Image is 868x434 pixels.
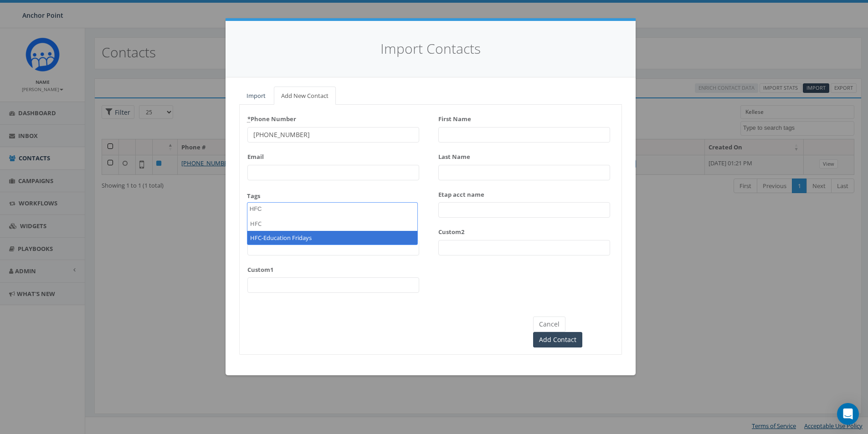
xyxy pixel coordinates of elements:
[438,225,464,236] label: Custom2
[438,149,470,161] label: Last Name
[533,317,565,332] button: Cancel
[239,39,622,59] h4: Import Contacts
[247,231,417,245] li: HFC-Education Fridays
[250,205,267,213] textarea: Search
[247,127,419,143] input: +1 214-248-4342
[438,187,484,199] label: Etap acct name
[239,87,273,105] a: Import
[247,112,296,123] label: Phone Number
[247,115,251,123] abbr: required
[837,403,859,425] div: Open Intercom Messenger
[247,262,273,274] label: Custom1
[247,192,260,200] label: Tags
[533,332,582,347] input: Add Contact
[438,112,471,123] label: First Name
[247,217,417,231] li: HFC
[247,149,264,161] label: Email
[274,87,336,105] a: Add New Contact
[247,165,419,180] input: Enter a valid email address (e.g., example@domain.com)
